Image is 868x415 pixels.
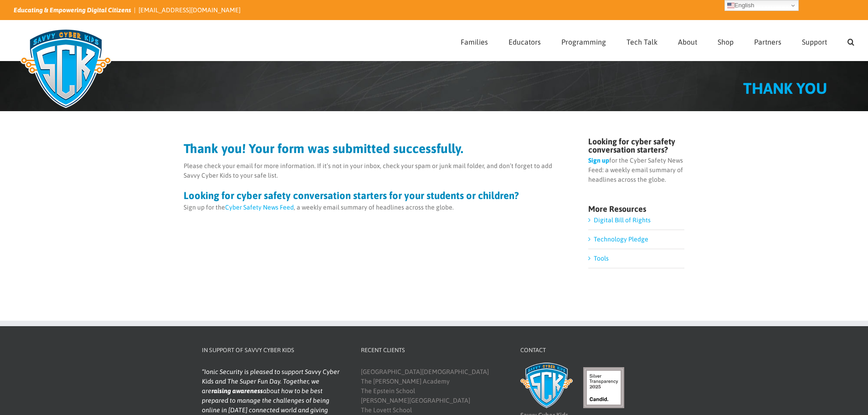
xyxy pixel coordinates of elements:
[718,38,734,46] span: Shop
[508,20,541,61] a: Educators
[678,20,697,61] a: About
[583,367,624,408] img: candid-seal-silver-2025.svg
[561,20,606,61] a: Programming
[14,6,131,14] i: Educating & Empowering Digital Citizens
[718,20,734,61] a: Shop
[594,216,651,224] a: Digital Bill of Rights
[361,346,506,355] h4: Recent Clients
[727,2,734,9] img: en
[588,138,684,154] h4: Looking for cyber safety conversation starters?
[847,20,854,61] a: Search
[743,79,827,97] span: THANK YOU
[678,38,697,46] span: About
[184,203,569,212] p: Sign up for the , a weekly email summary of headlines across the globe.
[588,157,609,164] a: Sign up
[184,190,519,201] strong: Looking for cyber safety conversation starters for your students or children?
[520,346,665,355] h4: Contact
[184,161,569,180] p: Please check your email for more information. If it’s not in your inbox, check your spam or junk ...
[802,38,827,46] span: Support
[802,20,827,61] a: Support
[754,20,781,61] a: Partners
[225,204,294,211] a: Cyber Safety News Feed
[139,6,241,14] a: [EMAIL_ADDRESS][DOMAIN_NAME]
[594,236,648,243] a: Technology Pledge
[461,20,854,61] nav: Main Menu
[754,38,781,46] span: Partners
[588,205,684,213] h4: More Resources
[520,363,573,408] img: Savvy Cyber Kids
[461,38,488,46] span: Families
[508,38,541,46] span: Educators
[561,38,606,46] span: Programming
[461,20,488,61] a: Families
[14,23,118,114] img: Savvy Cyber Kids Logo
[594,255,609,262] a: Tools
[202,346,347,355] h4: In Support of Savvy Cyber Kids
[627,20,657,61] a: Tech Talk
[627,38,657,46] span: Tech Talk
[211,387,263,395] strong: raising awareness
[588,156,684,184] p: for the Cyber Safety News Feed: a weekly email summary of headlines across the globe.
[184,142,569,155] h2: Thank you! Your form was submitted successfully.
